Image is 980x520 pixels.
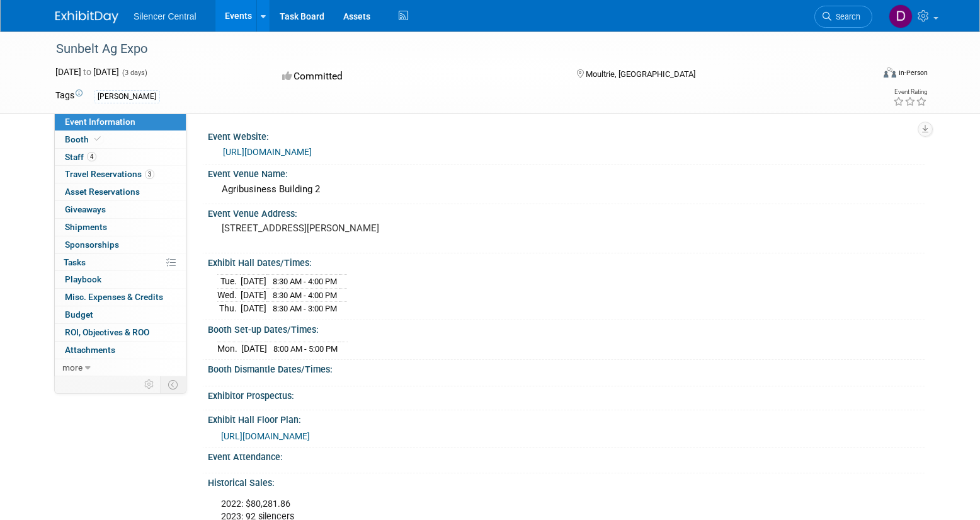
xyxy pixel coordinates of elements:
td: [DATE] [241,275,266,289]
a: more [55,359,186,376]
span: Sponsorships [65,240,119,250]
span: Attachments [65,345,115,355]
span: Playbook [65,274,101,284]
img: ExhibitDay [55,11,118,23]
span: more [62,362,83,373]
span: 4 [87,152,96,161]
a: Misc. Expenses & Credits [55,289,186,306]
span: Staff [65,152,96,162]
div: Event Rating [893,89,927,95]
td: [DATE] [241,302,266,315]
div: Event Website: [208,127,925,143]
img: Format-Inperson.png [884,67,896,78]
div: Event Venue Address: [208,204,925,220]
td: Wed. [217,288,241,302]
td: Toggle Event Tabs [161,376,186,393]
a: Booth [55,131,186,148]
div: Event Venue Name: [208,165,925,180]
div: [PERSON_NAME] [94,90,160,103]
a: Tasks [55,254,186,271]
td: [DATE] [241,342,267,355]
div: Exhibit Hall Floor Plan: [208,410,925,426]
span: Tasks [64,257,86,267]
span: Event Information [65,117,135,127]
a: Attachments [55,342,186,359]
span: (3 days) [121,69,147,77]
a: [URL][DOMAIN_NAME] [221,431,310,441]
span: Booth [65,134,103,144]
span: Budget [65,309,93,320]
span: Silencer Central [134,11,197,21]
a: Budget [55,306,186,323]
a: Search [814,6,872,28]
div: Booth Dismantle Dates/Times: [208,360,925,376]
div: Committed [278,66,557,88]
span: Search [831,12,860,21]
span: 8:00 AM - 5:00 PM [273,344,338,354]
td: Thu. [217,302,241,315]
div: Sunbelt Ag Expo [52,38,853,61]
a: Staff4 [55,149,186,166]
span: Moultrie, [GEOGRAPHIC_DATA] [586,69,695,79]
div: Exhibitor Prospectus: [208,386,925,402]
div: Event Format [798,66,928,84]
td: Tue. [217,275,241,289]
span: 8:30 AM - 4:00 PM [273,277,337,286]
div: Exhibit Hall Dates/Times: [208,253,925,269]
span: to [81,67,93,77]
a: [URL][DOMAIN_NAME] [223,147,312,157]
div: Booth Set-up Dates/Times: [208,320,925,336]
a: Event Information [55,113,186,130]
a: ROI, Objectives & ROO [55,324,186,341]
span: Asset Reservations [65,187,140,197]
span: Giveaways [65,204,106,214]
i: Booth reservation complete [94,136,101,142]
a: Giveaways [55,201,186,218]
span: 8:30 AM - 4:00 PM [273,291,337,300]
span: 3 [145,170,154,179]
pre: [STREET_ADDRESS][PERSON_NAME] [222,222,493,234]
span: Travel Reservations [65,169,154,179]
span: Shipments [65,222,107,232]
td: Personalize Event Tab Strip [139,376,161,393]
span: Misc. Expenses & Credits [65,292,163,302]
span: ROI, Objectives & ROO [65,327,149,337]
a: Asset Reservations [55,183,186,200]
a: Travel Reservations3 [55,166,186,183]
div: In-Person [898,68,928,78]
td: Tags [55,89,83,103]
a: Sponsorships [55,236,186,253]
a: Playbook [55,271,186,288]
td: Mon. [217,342,241,355]
a: Shipments [55,219,186,236]
span: [DATE] [DATE] [55,67,119,77]
div: Agribusiness Building 2 [217,180,915,199]
span: 8:30 AM - 3:00 PM [273,304,337,313]
div: Historical Sales: [208,473,925,489]
img: Dean Woods [889,4,913,28]
td: [DATE] [241,288,266,302]
div: Event Attendance: [208,448,925,463]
